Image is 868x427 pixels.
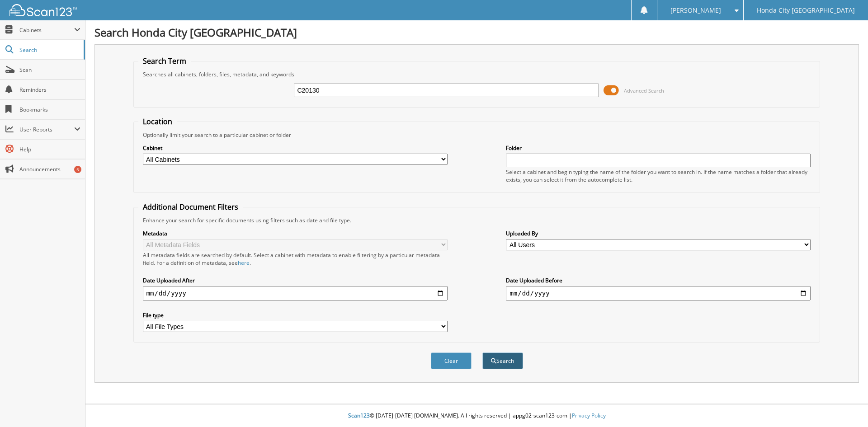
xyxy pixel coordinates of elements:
[143,286,448,300] input: start
[19,126,74,133] span: User Reports
[482,352,523,369] button: Search
[138,216,816,224] div: Enhance your search for specific documents using filters such as date and file type.
[138,56,191,66] legend: Search Term
[19,66,80,74] span: Scan
[143,144,448,152] label: Cabinet
[624,87,664,94] span: Advanced Search
[138,70,816,78] div: Searches all cabinets, folders, files, metadata, and keywords
[238,259,250,267] a: here
[19,46,79,54] span: Search
[85,405,868,427] div: © [DATE]-[DATE] [DOMAIN_NAME]. All rights reserved | appg02-scan123-com |
[670,8,721,13] span: [PERSON_NAME]
[143,251,448,267] div: All metadata fields are searched by default. Select a cabinet with metadata to enable filtering b...
[19,145,80,153] span: Help
[823,384,868,427] iframe: Chat Widget
[138,117,177,127] legend: Location
[506,286,811,300] input: end
[138,131,816,139] div: Optionally limit your search to a particular cabinet or folder
[138,202,243,212] legend: Additional Document Filters
[143,230,448,237] label: Metadata
[348,412,370,419] span: Scan123
[506,168,811,183] div: Select a cabinet and begin typing the name of the folder you want to search in. If the name match...
[19,86,80,94] span: Reminders
[19,106,80,113] span: Bookmarks
[506,144,811,152] label: Folder
[506,230,811,237] label: Uploaded By
[74,166,81,173] div: 5
[143,311,448,319] label: File type
[9,4,77,16] img: scan123-logo-white.svg
[506,277,811,284] label: Date Uploaded Before
[94,25,859,40] h1: Search Honda City [GEOGRAPHIC_DATA]
[19,26,74,34] span: Cabinets
[757,8,855,13] span: Honda City [GEOGRAPHIC_DATA]
[143,277,448,284] label: Date Uploaded After
[19,165,80,173] span: Announcements
[431,352,472,369] button: Clear
[572,412,606,419] a: Privacy Policy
